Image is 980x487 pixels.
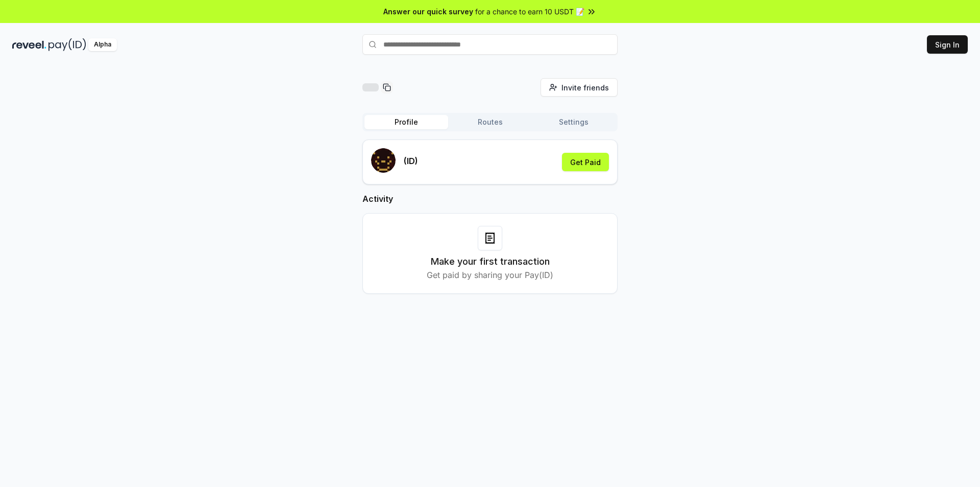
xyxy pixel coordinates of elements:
[562,153,609,171] button: Get Paid
[383,6,473,17] span: Answer our quick survey
[541,78,618,97] button: Invite friends
[362,193,618,205] h2: Activity
[427,269,553,281] p: Get paid by sharing your Pay(ID)
[48,38,86,51] img: pay_id
[404,155,418,167] p: (ID)
[448,115,532,129] button: Routes
[364,115,448,129] button: Profile
[88,38,117,51] div: Alpha
[431,254,550,269] h3: Make your first transaction
[532,115,616,129] button: Settings
[927,35,968,54] button: Sign In
[12,38,46,51] img: reveel_dark
[475,6,584,17] span: for a chance to earn 10 USDT 📝
[561,82,609,93] span: Invite friends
